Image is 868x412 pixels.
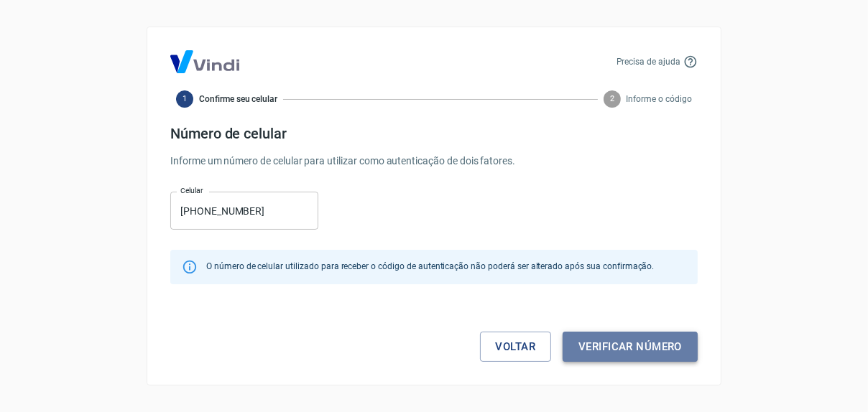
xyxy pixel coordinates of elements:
[480,332,552,362] a: Voltar
[199,93,277,106] span: Confirme seu celular
[170,154,698,169] p: Informe um número de celular para utilizar como autenticação de dois fatores.
[170,50,239,73] img: Logo Vind
[180,185,203,196] label: Celular
[563,332,698,362] button: Verificar número
[170,125,698,142] h4: Número de celular
[627,93,692,106] span: Informe o código
[617,55,680,68] p: Precisa de ajuda
[183,95,187,104] text: 1
[610,95,614,104] text: 2
[206,254,654,280] div: O número de celular utilizado para receber o código de autenticação não poderá ser alterado após ...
